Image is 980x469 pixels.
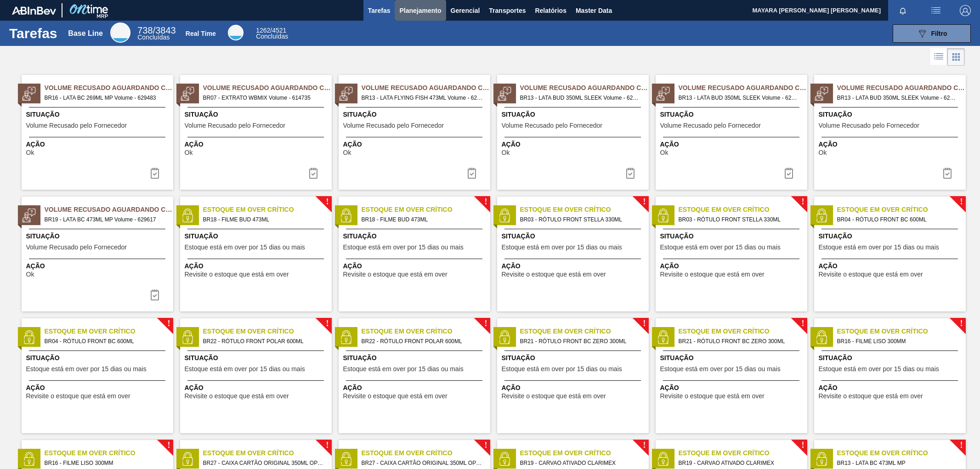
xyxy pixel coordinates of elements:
[930,5,941,16] img: userActions
[931,30,947,37] span: Filtro
[302,164,324,182] div: Completar tarefa: 30360756
[144,164,166,182] div: Completar tarefa: 30360754
[778,164,800,182] div: Completar tarefa: 30360763
[203,205,332,215] span: Estoque em Over Crítico
[45,458,166,468] span: BR16 - FILME LISO 300MM
[498,87,511,101] img: status
[660,232,805,241] span: Situação
[149,289,160,300] img: icon-task-complete
[343,244,464,251] span: Estoque está em over por 15 dias ou mais
[837,336,958,346] span: BR16 - FILME LISO 300MM
[819,261,963,271] span: Ação
[362,93,483,103] span: BR13 - LATA FLYING FISH 473ML Volume - 629036
[936,164,958,182] div: Completar tarefa: 30360764
[837,205,966,215] span: Estoque em Over Crítico
[343,261,488,271] span: Ação
[660,244,781,251] span: Estoque está em over por 15 dias ou mais
[656,330,670,344] img: status
[837,448,966,458] span: Estoque em Over Crítico
[185,232,329,241] span: Situação
[26,271,34,278] span: Ok
[144,164,166,182] button: icon-task-complete
[893,24,971,43] button: Filtro
[451,5,480,16] span: Gerencial
[461,164,483,182] button: icon-task-complete
[144,286,166,304] button: icon-task-complete
[9,28,57,39] h1: Tarefas
[656,87,670,101] img: status
[368,5,391,16] span: Tarefas
[343,122,444,129] span: Volume Recusado pelo Fornecedor
[45,327,173,336] span: Estoque em Over Crítico
[502,366,622,373] span: Estoque está em over por 15 dias ou mais
[520,93,641,103] span: BR13 - LATA BUD 350ML SLEEK Volume - 628914
[256,28,288,40] div: Real Time
[144,286,166,304] div: Completar tarefa: 30361290
[26,110,171,119] span: Situação
[362,458,483,468] span: BR27 - CAIXA CARTÃO ORIGINAL 350ML OPEN CORNER
[137,27,176,40] div: Base Line
[185,110,329,119] span: Situação
[308,168,319,179] img: icon-task-complete
[343,271,448,278] span: Revisite o estoque que está em over
[339,209,353,222] img: status
[185,140,329,149] span: Ação
[185,261,329,271] span: Ação
[185,149,193,156] span: Ok
[888,4,918,17] button: Notificações
[819,232,963,241] span: Situação
[466,168,477,179] img: icon-task-complete
[660,122,761,129] span: Volume Recusado pelo Fornecedor
[819,271,923,278] span: Revisite o estoque que está em over
[203,83,332,93] span: Volume Recusado Aguardando Ciência
[22,330,36,344] img: status
[228,25,244,40] div: Real Time
[660,383,805,393] span: Ação
[520,215,641,225] span: BR03 - RÓTULO FRONT STELLA 330ML
[186,30,216,37] div: Real Time
[45,448,173,458] span: Estoque em Over Crítico
[185,271,289,278] span: Revisite o estoque que está em over
[947,48,965,66] div: Visão em Cards
[343,366,464,373] span: Estoque está em over por 15 dias ou mais
[815,209,828,222] img: status
[203,93,324,103] span: BR07 - EXTRATO WBMIX Volume - 614735
[643,320,646,327] span: !
[185,383,329,393] span: Ação
[167,442,170,449] span: !
[362,83,490,93] span: Volume Recusado Aguardando Ciência
[26,261,171,271] span: Ação
[68,29,103,38] div: Base Line
[837,93,958,103] span: BR13 - LATA BUD 350ML SLEEK Volume - 628913
[679,205,807,215] span: Estoque em Over Crítico
[801,198,804,205] span: !
[660,261,805,271] span: Ação
[137,25,176,35] span: / 3843
[520,327,649,336] span: Estoque em Over Crítico
[343,140,488,149] span: Ação
[502,383,646,393] span: Ação
[326,320,329,327] span: !
[167,320,170,327] span: !
[679,458,800,468] span: BR19 - CARVAO ATIVADO CLARIMEX
[399,5,441,16] span: Planejamento
[502,393,606,400] span: Revisite o estoque que está em over
[484,320,487,327] span: !
[185,353,329,363] span: Situação
[110,23,130,43] div: Base Line
[26,353,171,363] span: Situação
[26,232,171,241] span: Situação
[502,149,510,156] span: Ok
[819,393,923,400] span: Revisite o estoque que está em over
[679,327,807,336] span: Estoque em Over Crítico
[339,330,353,344] img: status
[149,168,160,179] img: icon-task-complete
[22,209,36,222] img: status
[26,140,171,149] span: Ação
[489,5,526,16] span: Transportes
[679,448,807,458] span: Estoque em Over Crítico
[619,164,641,182] button: icon-task-complete
[45,215,166,225] span: BR19 - LATA BC 473ML MP Volume - 629617
[26,244,127,251] span: Volume Recusado pelo Fornecedor
[643,442,646,449] span: !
